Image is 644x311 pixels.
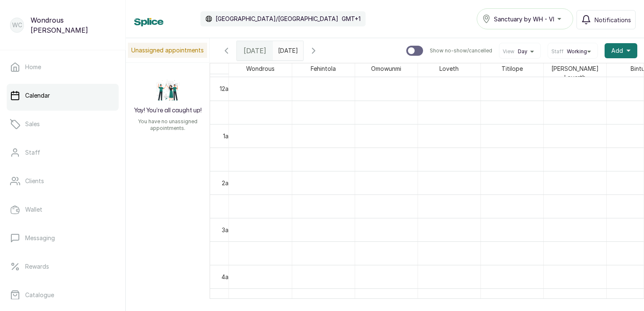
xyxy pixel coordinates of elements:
[221,132,235,140] div: 1am
[503,48,537,55] button: ViewDay
[430,47,492,54] p: Show no-show/cancelled
[7,84,119,107] a: Calendar
[7,169,119,193] a: Clients
[25,120,40,128] p: Sales
[244,63,276,74] span: Wondrous
[7,55,119,79] a: Home
[7,255,119,278] a: Rewards
[438,63,460,74] span: Loveth
[544,63,606,83] span: [PERSON_NAME] Loverth
[220,179,235,187] div: 2am
[477,8,573,29] button: Sanctuary by WH - VI
[7,283,119,307] a: Catalogue
[134,106,202,115] h2: Yay! You’re all caught up!
[576,10,636,29] button: Notifications
[7,112,119,136] a: Sales
[503,48,514,55] span: View
[237,41,273,60] div: [DATE]
[25,63,41,71] p: Home
[494,15,554,23] span: Sanctuary by WH - VI
[7,198,119,221] a: Wallet
[605,43,637,58] button: Add
[551,48,563,55] span: Staff
[369,63,403,74] span: Omowunmi
[309,63,338,74] span: Fehintola
[551,48,594,55] button: StaffWorking
[31,15,115,35] p: Wondrous [PERSON_NAME]
[7,141,119,164] a: Staff
[25,148,40,157] p: Staff
[25,262,49,271] p: Rewards
[567,48,587,55] span: Working
[25,205,42,214] p: Wallet
[25,177,44,185] p: Clients
[595,16,631,24] span: Notifications
[25,291,54,299] p: Catalogue
[25,234,55,242] p: Messaging
[220,225,235,234] div: 3am
[611,47,623,55] span: Add
[500,63,525,74] span: Titilope
[342,15,361,23] p: GMT+1
[220,272,235,281] div: 4am
[7,226,119,250] a: Messaging
[216,15,338,23] p: [GEOGRAPHIC_DATA]/[GEOGRAPHIC_DATA]
[518,48,527,55] span: Day
[25,91,50,100] p: Calendar
[218,84,235,93] div: 12am
[128,43,207,58] p: Unassigned appointments
[131,118,205,132] p: You have no unassigned appointments.
[244,46,266,56] span: [DATE]
[12,21,22,29] p: WC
